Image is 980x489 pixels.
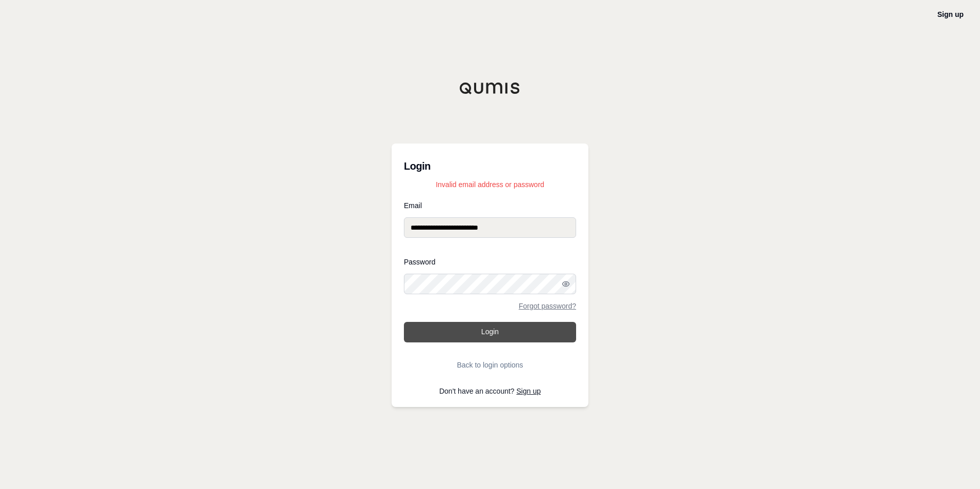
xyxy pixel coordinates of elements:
img: Qumis [459,82,521,94]
a: Sign up [937,10,964,18]
label: Email [404,202,576,209]
label: Password [404,258,576,266]
p: Don't have an account? [404,388,576,395]
button: Back to login options [404,355,576,375]
a: Forgot password? [519,302,576,310]
a: Sign up [517,387,541,395]
p: Invalid email address or password [404,179,576,190]
h3: Login [404,156,576,176]
button: Login [404,322,576,342]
